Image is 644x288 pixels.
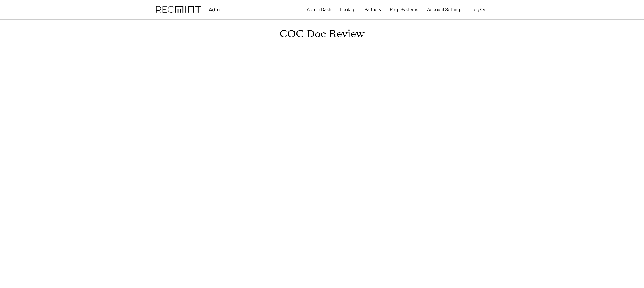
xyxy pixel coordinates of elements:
[340,4,356,15] button: Lookup
[390,4,418,15] button: Reg. Systems
[427,4,462,15] button: Account Settings
[279,28,365,40] h1: COC Doc Review
[471,4,488,15] button: Log Out
[365,4,381,15] button: Partners
[307,4,331,15] button: Admin Dash
[209,6,223,12] div: Admin
[156,6,201,13] img: recmint-logotype%403x.png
